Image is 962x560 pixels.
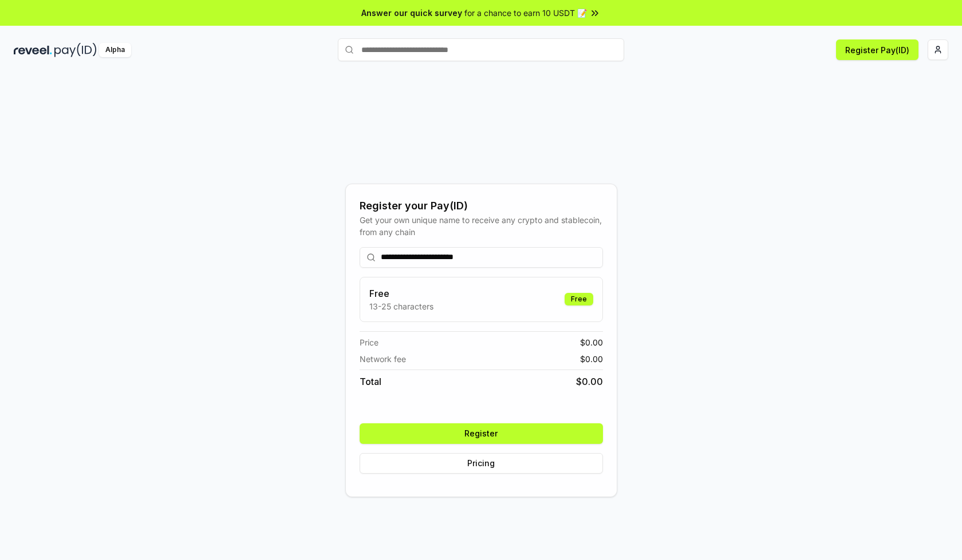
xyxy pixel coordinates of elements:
span: Total [360,375,381,388]
button: Pricing [360,453,603,474]
div: Get your own unique name to receive any crypto and stablecoin, from any chain [360,214,603,238]
div: Free [565,293,593,305]
h3: Free [369,287,433,300]
button: Register [360,423,603,444]
span: $ 0.00 [580,336,603,348]
div: Alpha [99,43,131,57]
div: Register your Pay(ID) [360,198,603,214]
span: for a chance to earn 10 USDT 📝 [464,7,587,19]
span: $ 0.00 [576,375,603,388]
span: Answer our quick survey [361,7,462,19]
button: Register Pay(ID) [836,39,918,60]
img: reveel_dark [14,43,52,57]
img: pay_id [54,43,97,57]
p: 13-25 characters [369,300,433,312]
span: Price [360,336,379,348]
span: Network fee [360,353,406,365]
span: $ 0.00 [580,353,603,365]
